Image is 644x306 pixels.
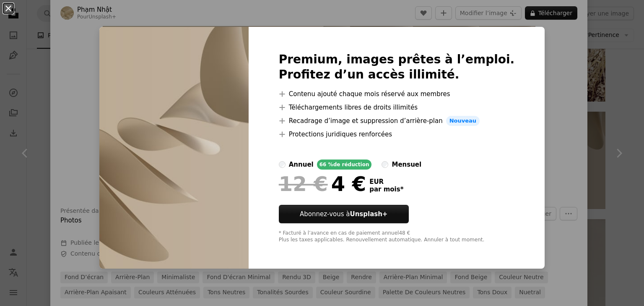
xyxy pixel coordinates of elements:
[279,161,286,168] input: annuel66 %de réduction
[279,173,366,195] div: 4 €
[382,161,388,168] input: mensuel
[289,160,314,170] div: annuel
[279,102,515,112] li: Téléchargements libres de droits illimités
[279,205,409,223] button: Abonnez-vous àUnsplash+
[369,178,403,186] span: EUR
[369,186,403,193] span: par mois *
[279,173,328,195] span: 12 €
[279,89,515,99] li: Contenu ajouté chaque mois réservé aux membres
[350,210,387,218] strong: Unsplash+
[99,27,249,269] img: premium_photo-1699265952205-f64c369f8035
[279,129,515,139] li: Protections juridiques renforcées
[317,160,372,170] div: 66 % de réduction
[279,230,515,243] div: * Facturé à l’avance en cas de paiement annuel 48 € Plus les taxes applicables. Renouvellement au...
[279,116,515,126] li: Recadrage d’image et suppression d’arrière-plan
[279,52,515,82] h2: Premium, images prêtes à l’emploi. Profitez d’un accès illimité.
[392,160,421,170] div: mensuel
[446,116,480,126] span: Nouveau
